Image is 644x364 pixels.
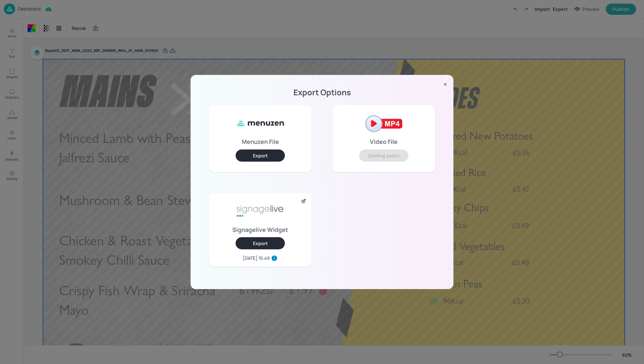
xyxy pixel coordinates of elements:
[370,139,398,144] p: Video File
[242,139,279,144] p: Menuzen File
[232,227,288,232] p: Signagelive Widget
[236,237,285,249] button: Export
[236,110,285,137] img: ml8WC8f0XxQ8HKVnnVUe7f5Gv1vbApsJzyFa2MjOoB8SUy3kBkfteYo5TIAmtfcjWXsj8oHYkuYqrJRUn+qckOrNdzmSzIzkA...
[236,149,285,162] button: Export
[198,90,446,95] p: Export Options
[271,255,278,262] svg: Last export widget in this device
[243,255,270,262] div: [DATE] 15:49
[236,198,285,225] img: signage-live-aafa7296.png
[359,110,408,137] img: mp4-2af2121e.png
